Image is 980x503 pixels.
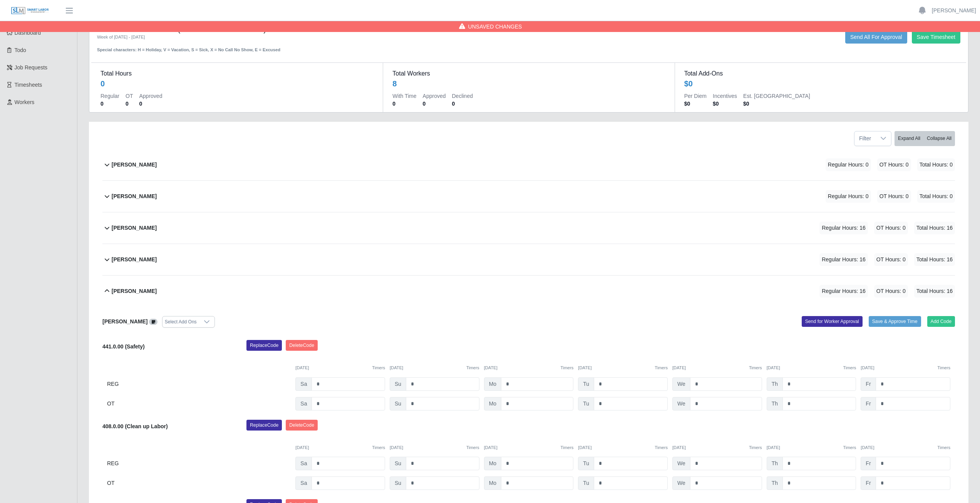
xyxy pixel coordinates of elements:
span: Sa [295,457,312,470]
button: Save & Approve Time [869,316,921,327]
b: [PERSON_NAME] [112,161,157,169]
div: REG [107,377,291,391]
button: Timers [937,444,950,451]
div: OT [107,397,291,410]
span: Regular Hours: 16 [819,253,868,266]
span: Fr [861,476,876,490]
span: OT Hours: 0 [877,158,911,171]
button: Timers [655,444,668,451]
button: Save Timesheet [912,30,960,44]
span: Tu [578,377,594,391]
button: Timers [937,365,950,371]
span: Workers [15,99,35,105]
span: OT Hours: 0 [877,190,911,203]
span: Fr [861,397,876,410]
div: 0 [101,78,105,89]
div: [DATE] [484,365,574,371]
span: We [672,377,690,391]
b: 441.0.00 (Safety) [102,343,145,350]
dd: $0 [743,100,810,108]
div: OT [107,476,291,490]
a: [PERSON_NAME] [932,7,976,15]
div: REG [107,457,291,470]
span: We [672,397,690,410]
b: [PERSON_NAME] [112,256,157,264]
dd: 0 [139,100,162,108]
div: [DATE] [390,365,479,371]
button: Timers [372,365,385,371]
span: Total Hours: 0 [917,158,955,171]
span: Timesheets [15,82,42,88]
span: Job Requests [15,64,48,71]
span: Total Hours: 16 [914,285,955,298]
button: Send All For Approval [845,30,907,44]
dt: Approved [139,92,162,100]
dd: 0 [101,100,119,108]
div: [DATE] [767,365,856,371]
dt: Total Add-Ons [684,69,957,78]
button: [PERSON_NAME] Regular Hours: 0 OT Hours: 0 Total Hours: 0 [102,181,955,212]
dt: Regular [101,92,119,100]
dd: $0 [713,100,737,108]
div: [DATE] [861,365,950,371]
span: Th [767,457,783,470]
dt: With Time [392,92,416,100]
span: OT Hours: 0 [874,222,908,234]
span: Su [390,457,406,470]
span: Unsaved Changes [468,23,522,30]
span: Regular Hours: 0 [826,190,871,203]
div: Select Add Ons [162,316,199,327]
dt: Per Diem [684,92,707,100]
button: Timers [372,444,385,451]
img: SLM Logo [11,7,49,15]
div: [DATE] [390,444,479,451]
span: Su [390,476,406,490]
dd: 0 [392,100,416,108]
dd: $0 [684,100,707,108]
dd: 0 [452,100,473,108]
button: ReplaceCode [246,420,282,431]
div: Special characters: H = Holiday, V = Vacation, S = Sick, X = No Call No Show, E = Excused [97,40,450,53]
button: [PERSON_NAME] Regular Hours: 0 OT Hours: 0 Total Hours: 0 [102,149,955,180]
span: Mo [484,457,501,470]
b: [PERSON_NAME] [112,192,157,200]
b: [PERSON_NAME] [112,224,157,232]
div: [DATE] [767,444,856,451]
div: [DATE] [295,365,385,371]
dt: Total Workers [392,69,665,78]
div: [DATE] [672,444,762,451]
dt: Est. [GEOGRAPHIC_DATA] [743,92,810,100]
button: Timers [749,444,762,451]
button: Timers [466,365,479,371]
dt: OT [126,92,133,100]
button: Collapse All [923,131,955,146]
span: Th [767,397,783,410]
span: Fr [861,457,876,470]
span: Sa [295,397,312,410]
dd: 0 [126,100,133,108]
button: ReplaceCode [246,340,282,351]
span: Tu [578,476,594,490]
span: Regular Hours: 0 [826,158,871,171]
span: Total Hours: 0 [917,190,955,203]
button: Timers [561,365,574,371]
span: Mo [484,476,501,490]
span: Regular Hours: 16 [819,285,868,298]
button: Timers [843,365,856,371]
button: Send for Worker Approval [802,316,863,327]
span: OT Hours: 0 [874,253,908,266]
div: [DATE] [578,444,668,451]
button: DeleteCode [286,340,318,351]
span: Regular Hours: 16 [819,222,868,234]
div: [DATE] [578,365,668,371]
button: Expand All [895,131,924,146]
span: Sa [295,476,312,490]
span: Dashboard [15,30,41,36]
div: Week of [DATE] - [DATE] [97,34,450,40]
div: [DATE] [295,444,385,451]
div: bulk actions [895,131,955,146]
button: [PERSON_NAME] Regular Hours: 16 OT Hours: 0 Total Hours: 16 [102,276,955,307]
button: Timers [655,365,668,371]
dt: Total Hours [101,69,374,78]
button: Add Code [927,316,955,327]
